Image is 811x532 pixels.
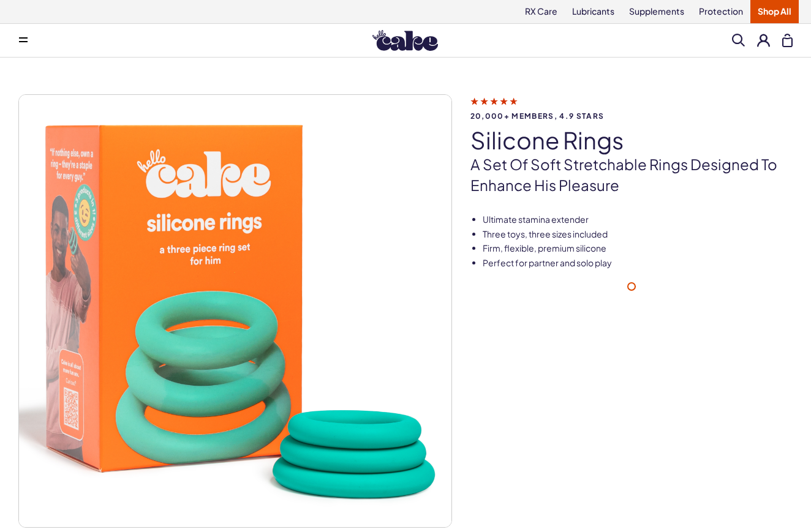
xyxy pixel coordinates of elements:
[483,242,793,255] li: Firm, flexible, premium silicone
[372,30,438,51] img: Hello Cake
[19,95,451,527] img: silicone rings
[483,214,793,226] li: Ultimate stamina extender
[470,154,793,195] p: A set of soft stretchable rings designed to enhance his pleasure
[470,112,793,120] span: 20,000+ members, 4.9 stars
[483,257,793,269] li: Perfect for partner and solo play
[483,228,793,241] li: Three toys, three sizes included
[470,96,793,120] a: 20,000+ members, 4.9 stars
[470,127,793,153] h1: silicone rings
